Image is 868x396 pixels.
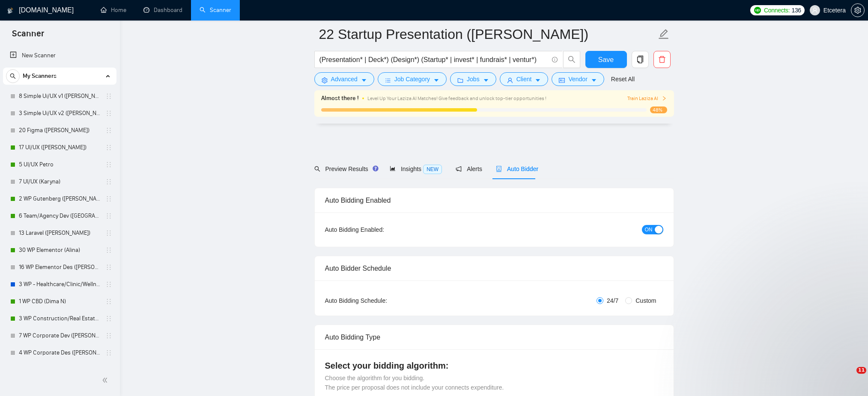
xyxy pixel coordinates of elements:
[314,72,374,86] button: settingAdvancedcaret-down
[632,296,659,305] span: Custom
[467,74,480,84] span: Jobs
[500,72,549,86] button: userClientcaret-down
[764,6,790,15] span: Connects:
[200,6,231,14] a: searchScanner
[372,165,379,172] div: Tooltip anchor
[568,74,587,84] span: Vendor
[105,315,112,322] span: holder
[331,74,358,84] span: Advanced
[325,360,663,372] h4: Select your bidding algorithm:
[851,3,865,17] button: setting
[563,51,580,68] button: search
[851,7,865,14] a: setting
[314,165,376,172] span: Preview Results
[105,127,112,134] span: holder
[19,242,100,259] a: 30 WP Elementor (Alina)
[390,165,396,171] span: area-chart
[105,195,112,202] span: holder
[627,95,667,103] button: Train Laziza AI
[507,77,513,83] span: user
[105,213,112,219] span: holder
[19,156,100,173] a: 5 UI/UX Petro
[19,190,100,207] a: 2 WP Gutenberg ([PERSON_NAME] Br)
[19,173,100,190] a: 7 UI/UX (Karyna)
[319,24,656,45] input: Scanner name...
[591,77,597,83] span: caret-down
[19,225,100,242] a: 13 Laravel ([PERSON_NAME])
[632,51,649,68] button: copy
[19,344,100,361] a: 4 WP Corporate Des ([PERSON_NAME])
[23,68,57,85] span: My Scanners
[378,72,447,86] button: barsJob Categorycaret-down
[650,106,667,113] span: 48%
[19,259,100,276] a: 16 WP Elementor Des ([PERSON_NAME])
[19,139,100,156] a: 17 UI/UX ([PERSON_NAME])
[105,247,112,254] span: holder
[321,94,359,103] span: Almost there !
[456,165,482,172] span: Alerts
[325,225,438,234] div: Auto Bidding Enabled:
[101,6,126,14] a: homeHome
[105,298,112,305] span: holder
[19,293,100,310] a: 1 WP CBD (Dima N)
[851,7,864,14] span: setting
[5,27,51,45] span: Scanner
[367,95,546,101] span: Level Up Your Laziza AI Matches! Give feedback and unlock top-tier opportunities !
[322,77,328,83] span: setting
[653,51,671,68] button: delete
[385,77,391,83] span: bars
[839,367,859,387] iframe: Intercom live chat
[632,56,648,63] span: copy
[105,264,112,271] span: holder
[585,51,627,68] button: Save
[105,178,112,185] span: holder
[496,166,502,172] span: robot
[143,6,182,14] a: dashboardDashboard
[102,376,110,384] span: double-left
[552,57,558,62] span: info-circle
[483,77,489,83] span: caret-down
[535,77,541,83] span: caret-down
[325,325,663,349] div: Auto Bidding Type
[319,54,548,65] input: Search Freelance Jobs...
[105,230,112,236] span: holder
[598,54,614,65] span: Save
[564,56,580,63] span: search
[754,7,761,14] img: upwork-logo.png
[325,296,438,305] div: Auto Bidding Schedule:
[314,166,320,172] span: search
[6,69,20,83] button: search
[559,77,565,83] span: idcard
[394,74,430,84] span: Job Category
[19,207,100,225] a: 6 Team/Agency Dev ([GEOGRAPHIC_DATA])
[662,96,667,101] span: right
[3,47,116,64] li: New Scanner
[611,74,635,84] a: Reset All
[658,29,669,40] span: edit
[390,165,442,172] span: Insights
[361,77,367,83] span: caret-down
[19,276,100,293] a: 3 WP - Healthcare/Clinic/Wellness/Beauty (Dima N)
[105,161,112,168] span: holder
[496,165,538,172] span: Auto Bidder
[19,88,100,105] a: 8 Simple Ui/UX v1 ([PERSON_NAME])
[325,256,663,281] div: Auto Bidder Schedule
[654,56,670,63] span: delete
[456,166,462,172] span: notification
[603,296,622,305] span: 24/7
[10,47,110,64] a: New Scanner
[105,349,112,356] span: holder
[105,281,112,288] span: holder
[6,73,19,79] span: search
[450,72,496,86] button: folderJobscaret-down
[812,7,818,13] span: user
[516,74,532,84] span: Client
[19,310,100,327] a: 3 WP Construction/Real Estate Website Development ([PERSON_NAME] B)
[19,361,100,378] a: 7 WP E-commerce Development ([PERSON_NAME] B)
[423,165,442,174] span: NEW
[105,144,112,151] span: holder
[325,188,663,213] div: Auto Bidding Enabled
[105,332,112,339] span: holder
[19,105,100,122] a: 3 Simple Ui/UX v2 ([PERSON_NAME])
